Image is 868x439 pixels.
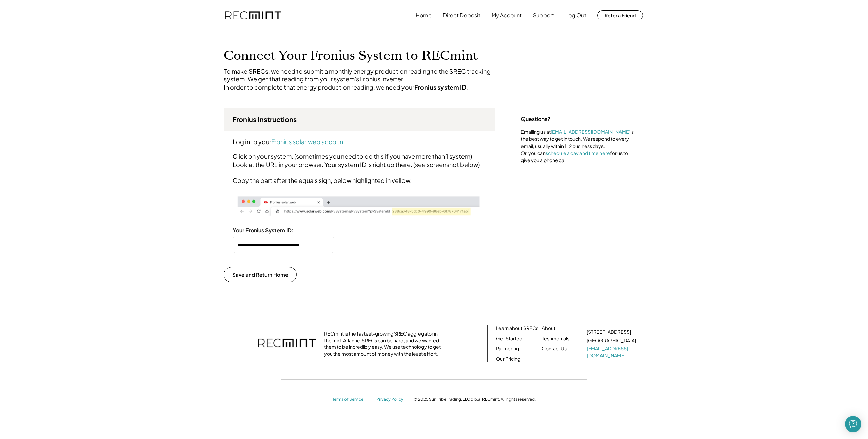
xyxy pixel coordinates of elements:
[224,48,502,64] h1: Connect Your Fronius System to RECmint
[587,329,631,336] div: [STREET_ADDRESS]
[542,335,569,342] a: Testimonials
[332,397,370,402] a: Terms of Service
[233,115,297,124] h3: Fronius Instructions
[521,115,550,123] div: Questions?
[533,8,554,22] button: Support
[233,152,480,184] div: Click on your system. (sometimes you need to do this if you have more than 1 system) Look at the ...
[224,67,502,91] div: To make SRECs, we need to submit a monthly energy production reading to the SREC tracking system....
[496,356,520,362] a: Our Pricing
[597,10,643,20] button: Refer a Friend
[546,150,610,156] a: schedule a day and time here
[565,8,586,22] button: Log Out
[496,345,519,352] a: Partnering
[551,129,630,135] a: [EMAIL_ADDRESS][DOMAIN_NAME]
[233,191,486,221] img: Screen%2BShot%2B2022-05-13%2Bat%2B15.02.45.png
[496,335,522,342] a: Get Started
[414,397,536,402] div: © 2025 Sun Tribe Trading, LLC d.b.a. RECmint. All rights reserved.
[224,267,297,282] button: Save and Return Home
[521,128,635,164] div: Emailing us at is the best way to get in touch. We respond to every email, usually within 1-2 bus...
[233,227,300,234] div: Your Fronius System ID:
[492,8,522,22] button: My Account
[414,83,466,91] strong: Fronius system ID
[258,332,316,356] img: recmint-logotype%403x.png
[225,11,281,20] img: recmint-logotype%403x.png
[443,8,480,22] button: Direct Deposit
[587,337,636,344] div: [GEOGRAPHIC_DATA]
[542,325,555,332] a: About
[271,138,346,146] a: Fronius solar.web account
[845,416,861,432] div: Open Intercom Messenger
[233,138,347,146] div: Log in to your .
[376,397,407,402] a: Privacy Policy
[416,8,432,22] button: Home
[496,325,538,332] a: Learn about SRECs
[587,345,637,359] a: [EMAIL_ADDRESS][DOMAIN_NAME]
[542,345,567,352] a: Contact Us
[324,330,445,357] div: RECmint is the fastest-growing SREC aggregator in the mid-Atlantic. SRECs can be hard, and we wan...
